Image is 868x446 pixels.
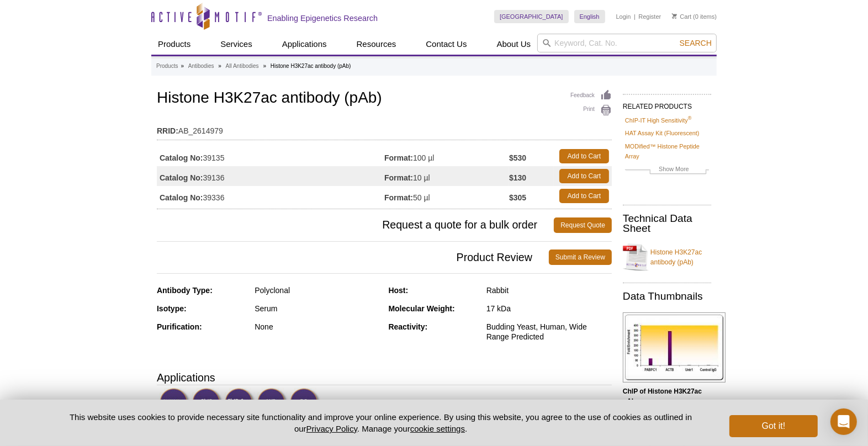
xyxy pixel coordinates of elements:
[384,166,509,186] td: 10 µl
[623,291,711,301] h2: Data Thumbnails
[157,166,384,186] td: 39136
[157,286,213,295] strong: Antibody Type:
[559,149,609,163] a: Add to Cart
[160,173,203,183] strong: Catalog No:
[151,34,197,55] a: Products
[494,10,569,23] a: [GEOGRAPHIC_DATA]
[509,173,526,183] strong: $130
[486,304,612,314] div: 17 kDa
[554,217,612,233] a: Request Quote
[157,249,549,265] span: Product Review
[672,10,717,23] li: (0 items)
[157,217,554,233] span: Request a quote for a bulk order
[157,119,612,137] td: AB_2614979
[625,141,709,161] a: MODified™ Histone Peptide Array
[623,94,711,114] h2: RELATED PRODUCTS
[486,285,612,295] div: Rabbit
[160,193,203,203] strong: Catalog No:
[638,13,661,20] a: Register
[255,285,380,295] div: Polyclonal
[160,388,190,418] img: CUT&Tag Validated
[384,193,413,203] strong: Format:
[490,34,538,55] a: About Us
[672,13,677,19] img: Your Cart
[257,388,288,418] img: Western Blot Validated
[157,186,384,206] td: 39336
[271,63,351,69] li: Histone H3K27ac antibody (pAb)
[384,153,413,163] strong: Format:
[306,424,357,433] a: Privacy Policy
[570,104,612,116] a: Print
[157,322,202,331] strong: Purification:
[559,189,609,203] a: Add to Cart
[549,249,612,265] a: Submit a Review
[156,61,178,71] a: Products
[160,153,203,163] strong: Catalog No:
[384,173,413,183] strong: Format:
[623,312,726,383] img: Histone H3K27ac antibody (pAb) tested by ChIP.
[50,411,711,434] p: This website uses cookies to provide necessary site functionality and improve your online experie...
[623,241,711,274] a: Histone H3K27ac antibody (pAb)
[830,408,857,435] div: Open Intercom Messenger
[389,322,428,331] strong: Reactivity:
[255,304,380,314] div: Serum
[625,128,700,138] a: HAT Assay Kit (Fluorescent)
[672,13,691,20] a: Cart
[559,169,609,183] a: Add to Cart
[729,415,818,437] button: Got it!
[384,146,509,166] td: 100 µl
[226,61,259,71] a: All Antibodies
[680,39,712,47] span: Search
[192,388,223,418] img: ChIP Validated
[157,146,384,166] td: 39135
[157,89,612,108] h1: Histone H3K27ac antibody (pAb)
[676,38,715,48] button: Search
[225,388,255,418] img: ChIP-Seq Validated
[625,115,691,125] a: ChIP-IT High Sensitivity®
[263,63,266,69] li: »
[218,63,221,69] li: »
[157,126,178,136] strong: RRID:
[486,322,612,342] div: Budding Yeast, Human, Wide Range Predicted
[509,153,526,163] strong: $530
[188,61,214,71] a: Antibodies
[623,386,711,426] p: (Click image to enlarge and see details.)
[384,186,509,206] td: 50 µl
[276,34,334,55] a: Applications
[537,34,717,52] input: Keyword, Cat. No.
[623,387,702,405] b: ChIP of Histone H3K27ac pAb.
[634,10,636,23] li: |
[214,34,259,55] a: Services
[255,322,380,332] div: None
[389,286,409,295] strong: Host:
[350,34,403,55] a: Resources
[688,115,692,121] sup: ®
[570,89,612,102] a: Feedback
[574,10,605,23] a: English
[410,424,465,433] button: cookie settings
[389,304,455,313] strong: Molecular Weight:
[616,13,631,20] a: Login
[157,304,187,313] strong: Isotype:
[623,214,711,233] h2: Technical Data Sheet
[509,193,526,203] strong: $305
[290,388,320,418] img: Dot Blot Validated
[181,63,184,69] li: »
[267,13,378,23] h2: Enabling Epigenetics Research
[625,164,709,177] a: Show More
[419,34,473,55] a: Contact Us
[157,369,612,386] h3: Applications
